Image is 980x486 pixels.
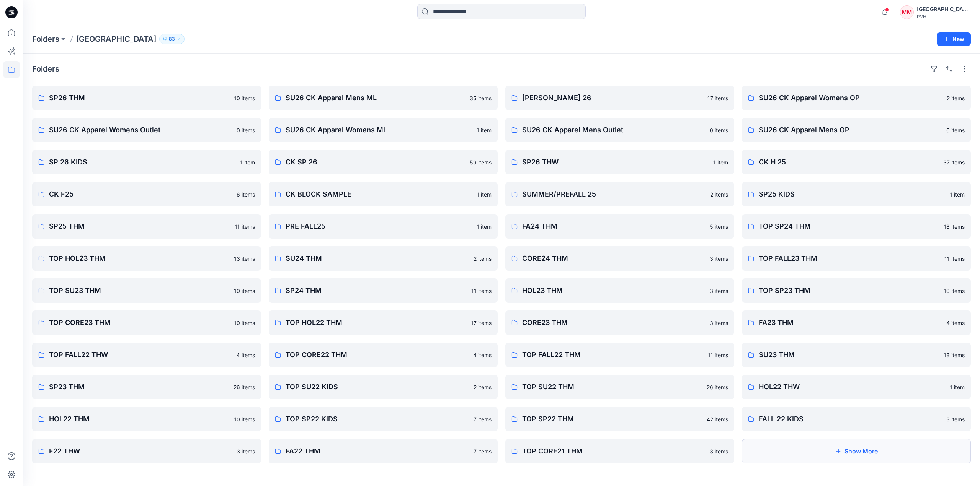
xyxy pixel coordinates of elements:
button: Show More [742,439,971,463]
p: 1 item [713,158,728,166]
p: F22 THW [49,446,232,457]
p: SU26 CK Apparel Mens Outlet [522,125,705,135]
p: 2 items [474,255,492,263]
p: TOP SP23 THM [759,285,939,296]
p: TOP SP22 KIDS [286,414,469,424]
p: SU26 CK Apparel Womens OP [759,93,942,103]
p: FA22 THM [286,446,469,457]
a: TOP SU22 THM26 items [505,375,734,399]
p: TOP CORE23 THM [49,317,229,328]
p: 1 item [477,126,492,134]
a: TOP SU22 KIDS2 items [269,375,498,399]
p: 7 items [474,447,492,455]
p: 6 items [237,190,255,198]
a: SP25 KIDS1 item [742,182,971,206]
a: FALL 22 KIDS3 items [742,407,971,431]
p: 2 items [947,94,965,102]
p: SU23 THM [759,349,939,360]
p: 35 items [470,94,492,102]
p: SU26 CK Apparel Womens ML [286,125,472,135]
button: New [937,32,971,46]
p: TOP FALL22 THW [49,349,232,360]
p: 0 items [237,126,255,134]
a: SP26 THW1 item [505,150,734,174]
a: SU26 CK Apparel Womens OP2 items [742,86,971,110]
a: SP26 THM10 items [32,86,261,110]
div: MM [900,5,914,19]
button: 83 [159,34,185,44]
p: 4 items [473,351,492,359]
a: FA22 THM7 items [269,439,498,463]
p: CK F25 [49,189,232,200]
a: TOP SP22 KIDS7 items [269,407,498,431]
p: 4 items [946,319,965,327]
a: PRE FALL251 item [269,214,498,239]
p: PRE FALL25 [286,221,472,232]
p: 13 items [234,255,255,263]
a: SP25 THM11 items [32,214,261,239]
p: TOP FALL23 THM [759,253,940,264]
a: HOL23 THM3 items [505,278,734,303]
p: 3 items [710,319,728,327]
p: SU26 CK Apparel Mens OP [759,125,942,135]
a: TOP CORE21 THM3 items [505,439,734,463]
p: CORE24 THM [522,253,705,264]
p: SP26 THW [522,157,709,167]
p: 3 items [946,415,965,423]
p: 18 items [944,351,965,359]
p: TOP SU23 THM [49,285,229,296]
p: SU26 CK Apparel Mens ML [286,93,465,103]
a: TOP SU23 THM10 items [32,278,261,303]
a: SU26 CK Apparel Mens ML35 items [269,86,498,110]
a: HOL22 THM10 items [32,407,261,431]
p: 10 items [944,287,965,295]
p: FA24 THM [522,221,705,232]
p: 4 items [237,351,255,359]
a: SUMMER/PREFALL 252 items [505,182,734,206]
p: 11 items [708,351,728,359]
a: TOP CORE23 THM10 items [32,310,261,335]
p: CORE23 THM [522,317,705,328]
p: CK H 25 [759,157,939,167]
p: 10 items [234,319,255,327]
p: 3 items [237,447,255,455]
p: SU24 THM [286,253,469,264]
p: [GEOGRAPHIC_DATA] [76,34,156,44]
p: HOL22 THW [759,382,945,392]
p: 11 items [944,255,965,263]
p: 1 item [950,383,965,391]
p: SP25 KIDS [759,189,945,200]
a: TOP HOL22 THM17 items [269,310,498,335]
p: 26 items [234,383,255,391]
p: TOP SU22 THM [522,382,702,392]
a: TOP FALL22 THW4 items [32,343,261,367]
a: SP23 THM26 items [32,375,261,399]
a: [PERSON_NAME] 2617 items [505,86,734,110]
a: SU26 CK Apparel Mens OP6 items [742,118,971,142]
a: SP 26 KIDS1 item [32,150,261,174]
p: 2 items [474,383,492,391]
p: 2 items [710,190,728,198]
p: FALL 22 KIDS [759,414,942,424]
a: Folders [32,34,59,44]
p: 7 items [474,415,492,423]
a: TOP CORE22 THM4 items [269,343,498,367]
p: SP26 THM [49,93,229,103]
p: 26 items [707,383,728,391]
a: CK H 2537 items [742,150,971,174]
a: F22 THW3 items [32,439,261,463]
p: 83 [169,35,175,43]
p: 11 items [235,223,255,231]
p: SUMMER/PREFALL 25 [522,189,706,200]
p: HOL22 THM [49,414,229,424]
p: 5 items [710,223,728,231]
a: SP24 THM11 items [269,278,498,303]
p: 1 item [477,223,492,231]
p: SP25 THM [49,221,230,232]
p: 1 item [477,190,492,198]
a: SU23 THM18 items [742,343,971,367]
p: 42 items [707,415,728,423]
a: SU26 CK Apparel Womens ML1 item [269,118,498,142]
p: 0 items [710,126,728,134]
p: 3 items [710,447,728,455]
